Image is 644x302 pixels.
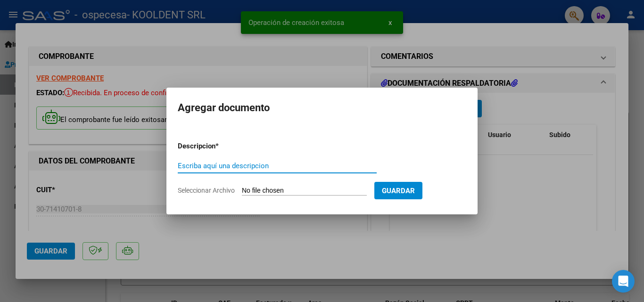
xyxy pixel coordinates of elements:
[178,99,466,117] h2: Agregar documento
[178,187,235,194] span: Seleccionar Archivo
[612,270,635,293] div: Open Intercom Messenger
[374,182,422,199] button: Guardar
[382,187,415,195] span: Guardar
[178,141,264,152] p: Descripcion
